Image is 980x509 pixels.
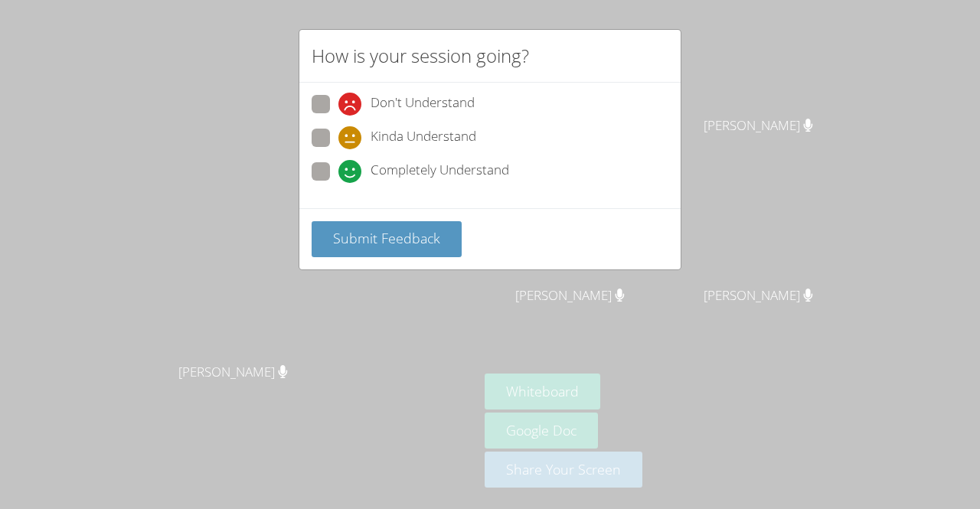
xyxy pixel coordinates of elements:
[312,42,529,70] h2: How is your session going?
[333,229,440,247] span: Submit Feedback
[371,93,475,116] span: Don't Understand
[312,221,462,257] button: Submit Feedback
[371,160,509,183] span: Completely Understand
[371,126,476,149] span: Kinda Understand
